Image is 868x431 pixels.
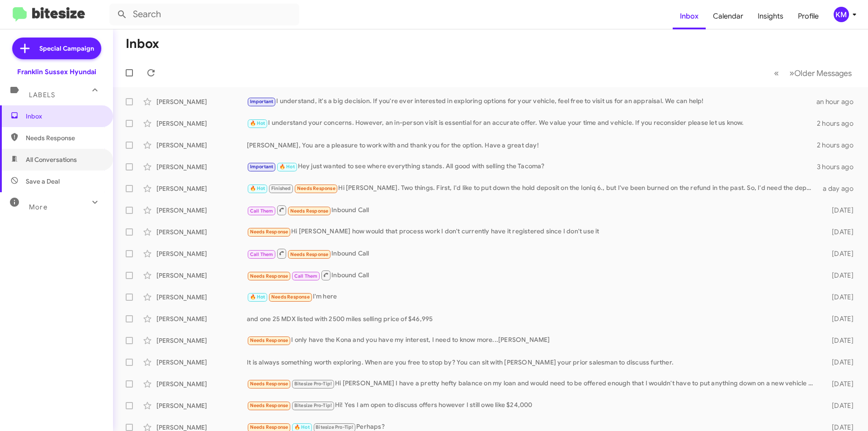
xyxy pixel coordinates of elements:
[271,294,310,300] span: Needs Response
[156,401,247,410] div: [PERSON_NAME]
[297,185,335,191] span: Needs Response
[156,227,247,237] div: [PERSON_NAME]
[826,7,858,22] button: KM
[29,203,47,211] span: More
[294,381,332,387] span: Bitesize Pro-Tip!
[156,97,247,106] div: [PERSON_NAME]
[250,229,288,235] span: Needs Response
[250,273,288,279] span: Needs Response
[247,314,817,323] div: and one 25 MDX listed with 2500 miles selling price of $46,995
[247,141,817,150] div: [PERSON_NAME], You are a pleasure to work with and thank you for the option. Have a great day!
[247,270,817,281] div: Inbound Call
[247,227,817,237] div: Hi [PERSON_NAME] how would that process work I don't currently have it registered since I don't u...
[26,155,77,164] span: All Conversations
[791,3,826,29] a: Profile
[250,424,288,430] span: Needs Response
[250,403,288,408] span: Needs Response
[817,141,861,150] div: 2 hours ago
[817,401,861,410] div: [DATE]
[247,400,817,411] div: Hi! Yes I am open to discuss offers however I still owe like $24,000
[250,164,274,170] span: Important
[294,424,310,430] span: 🔥 Hot
[17,67,96,76] div: Franklin Sussex Hyundai
[250,337,288,343] span: Needs Response
[279,164,295,170] span: 🔥 Hot
[26,133,103,142] span: Needs Response
[156,119,247,128] div: [PERSON_NAME]
[250,120,265,126] span: 🔥 Hot
[817,336,861,345] div: [DATE]
[789,67,794,79] span: »
[156,293,247,302] div: [PERSON_NAME]
[126,37,159,51] h1: Inbox
[250,381,288,387] span: Needs Response
[156,314,247,323] div: [PERSON_NAME]
[250,251,274,257] span: Call Them
[750,3,791,29] a: Insights
[247,183,817,194] div: Hi [PERSON_NAME]. Two things. First, I'd like to put down the hold deposit on the Ioniq 6., but I...
[250,99,274,104] span: Important
[156,184,247,193] div: [PERSON_NAME]
[247,379,817,389] div: Hi [PERSON_NAME] I have a pretty hefty balance on my loan and would need to be offered enough tha...
[156,336,247,345] div: [PERSON_NAME]
[817,314,861,323] div: [DATE]
[817,358,861,367] div: [DATE]
[290,251,329,257] span: Needs Response
[156,379,247,388] div: [PERSON_NAME]
[817,119,861,128] div: 2 hours ago
[247,248,817,259] div: Inbound Call
[247,292,817,302] div: I'm here
[673,3,706,29] a: Inbox
[247,161,817,172] div: Hey just wanted to see where everything stands. All good with selling the Tacoma?
[817,162,861,171] div: 3 hours ago
[834,7,849,22] div: KM
[774,67,779,79] span: «
[294,273,318,279] span: Call Them
[817,206,861,215] div: [DATE]
[817,184,861,193] div: a day ago
[156,162,247,171] div: [PERSON_NAME]
[250,185,265,191] span: 🔥 Hot
[817,227,861,237] div: [DATE]
[156,358,247,367] div: [PERSON_NAME]
[109,4,299,25] input: Search
[156,271,247,280] div: [PERSON_NAME]
[769,64,784,82] button: Previous
[39,44,94,53] span: Special Campaign
[817,293,861,302] div: [DATE]
[294,403,332,408] span: Bitesize Pro-Tip!
[156,249,247,258] div: [PERSON_NAME]
[26,177,60,186] span: Save a Deal
[784,64,857,82] button: Next
[816,97,861,106] div: an hour ago
[247,358,817,367] div: It is always something worth exploring. When are you free to stop by? You can sit with [PERSON_NA...
[247,96,816,107] div: I understand, it's a big decision. If you're ever interested in exploring options for your vehicl...
[250,208,274,214] span: Call Them
[247,118,817,128] div: I understand your concerns. However, an in-person visit is essential for an accurate offer. We va...
[29,91,55,99] span: Labels
[817,271,861,280] div: [DATE]
[156,141,247,150] div: [PERSON_NAME]
[794,68,852,78] span: Older Messages
[290,208,329,214] span: Needs Response
[817,249,861,258] div: [DATE]
[247,204,817,216] div: Inbound Call
[817,379,861,388] div: [DATE]
[156,206,247,215] div: [PERSON_NAME]
[26,112,103,121] span: Inbox
[316,424,353,430] span: Bitesize Pro-Tip!
[706,3,750,29] a: Calendar
[271,185,291,191] span: Finished
[769,64,857,82] nav: Page navigation example
[250,294,265,300] span: 🔥 Hot
[247,335,817,346] div: I only have the Kona and you have my interest, I need to know more...[PERSON_NAME]
[12,38,101,59] a: Special Campaign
